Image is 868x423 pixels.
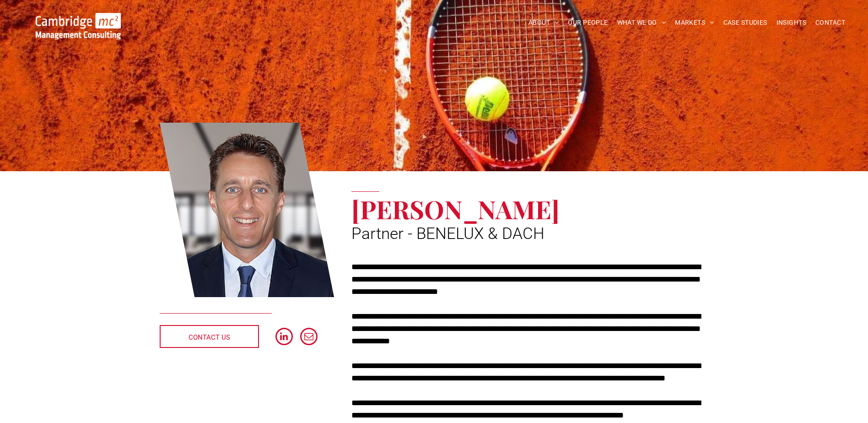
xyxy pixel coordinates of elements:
img: Go to Homepage [36,13,121,39]
a: email [300,328,318,347]
a: CASE STUDIES [719,16,772,30]
span: [PERSON_NAME] [351,192,560,226]
a: MARKETS [670,16,718,30]
a: Your Business Transformed | Cambridge Management Consulting [36,14,121,24]
span: CONTACT US [189,326,230,349]
a: WHAT WE DO [613,16,671,30]
span: Partner - BENELUX & DACH [351,224,545,243]
a: INSIGHTS [772,16,811,30]
a: linkedin [275,328,293,347]
a: Marcel Biesmans | Partner - BENELUX & DACH | Cambridge Management Consulting [160,121,334,299]
a: ABOUT [524,16,564,30]
a: OUR PEOPLE [563,16,612,30]
a: CONTACT [811,16,850,30]
a: CONTACT US [160,325,259,348]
